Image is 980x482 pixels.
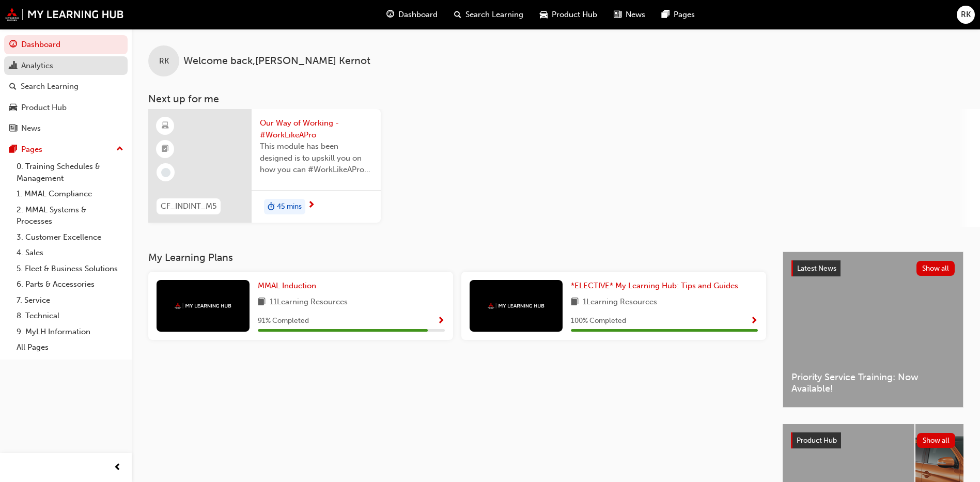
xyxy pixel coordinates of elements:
[21,102,67,114] div: Product Hub
[662,8,670,21] span: pages-icon
[783,252,963,408] a: Latest NewsShow allPriority Service Training: Now Available!
[465,9,523,21] span: Search Learning
[654,4,703,25] a: pages-iconPages
[605,4,654,25] a: news-iconNews
[148,252,766,263] h3: My Learning Plans
[9,82,17,91] span: search-icon
[258,296,266,309] span: book-icon
[791,260,955,277] a: Latest NewsShow all
[398,9,438,21] span: Dashboard
[260,141,372,176] span: This module has been designed is to upskill you on how you can #WorkLikeAPro at Mitsubishi Motors...
[791,432,955,449] a: Product HubShow all
[674,9,695,21] span: Pages
[258,281,316,290] span: MMAL Induction
[571,315,626,327] span: 100 % Completed
[162,143,169,156] span: booktick-icon
[270,296,348,309] span: 11 Learning Resources
[9,103,17,113] span: car-icon
[4,140,128,159] button: Pages
[4,77,128,96] a: Search Learning
[9,145,17,154] span: pages-icon
[437,317,445,326] span: Show Progress
[917,433,956,448] button: Show all
[175,303,231,309] img: mmal
[446,4,532,25] a: search-iconSearch Learning
[12,324,128,340] a: 9. MyLH Information
[162,119,169,133] span: learningResourceType_ELEARNING-icon
[454,8,461,21] span: search-icon
[12,186,128,202] a: 1. MMAL Compliance
[532,4,605,25] a: car-iconProduct Hub
[12,229,128,245] a: 3. Customer Excellence
[488,303,545,309] img: mmal
[148,109,381,223] a: CF_INDINT_M5Our Way of Working - #WorkLikeAProThis module has been designed is to upskill you on ...
[750,315,758,328] button: Show Progress
[116,143,123,156] span: up-icon
[571,296,579,309] span: book-icon
[961,9,971,21] span: RK
[4,56,128,75] a: Analytics
[161,200,216,212] span: CF_INDINT_M5
[12,308,128,324] a: 8. Technical
[12,261,128,277] a: 5. Fleet & Business Solutions
[750,317,758,326] span: Show Progress
[9,61,17,71] span: chart-icon
[258,280,320,292] a: MMAL Induction
[12,339,128,355] a: All Pages
[12,245,128,261] a: 4. Sales
[21,144,42,156] div: Pages
[9,124,17,133] span: news-icon
[797,264,836,273] span: Latest News
[540,8,548,21] span: car-icon
[797,436,837,445] span: Product Hub
[21,60,53,72] div: Analytics
[258,315,309,327] span: 91 % Completed
[583,296,657,309] span: 1 Learning Resources
[571,281,738,290] span: *ELECTIVE* My Learning Hub: Tips and Guides
[183,55,370,67] span: Welcome back , [PERSON_NAME] Kernot
[132,93,980,105] h3: Next up for me
[21,81,79,92] div: Search Learning
[386,8,394,21] span: guage-icon
[12,202,128,229] a: 2. MMAL Systems & Processes
[12,292,128,308] a: 7. Service
[916,261,955,276] button: Show all
[437,315,445,328] button: Show Progress
[21,122,41,134] div: News
[114,461,121,474] span: prev-icon
[378,4,446,25] a: guage-iconDashboard
[12,276,128,292] a: 6. Parts & Accessories
[260,117,372,141] span: Our Way of Working - #WorkLikeAPro
[161,168,170,177] span: learningRecordVerb_NONE-icon
[9,40,17,50] span: guage-icon
[626,9,645,21] span: News
[307,201,315,210] span: next-icon
[4,35,128,54] a: Dashboard
[4,119,128,138] a: News
[159,55,169,67] span: RK
[957,6,975,24] button: RK
[571,280,742,292] a: *ELECTIVE* My Learning Hub: Tips and Guides
[12,159,128,186] a: 0. Training Schedules & Management
[614,8,621,21] span: news-icon
[4,98,128,117] a: Product Hub
[791,371,955,395] span: Priority Service Training: Now Available!
[4,33,128,140] button: DashboardAnalyticsSearch LearningProduct HubNews
[552,9,597,21] span: Product Hub
[5,8,124,21] img: mmal
[277,201,302,213] span: 45 mins
[268,200,275,213] span: duration-icon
